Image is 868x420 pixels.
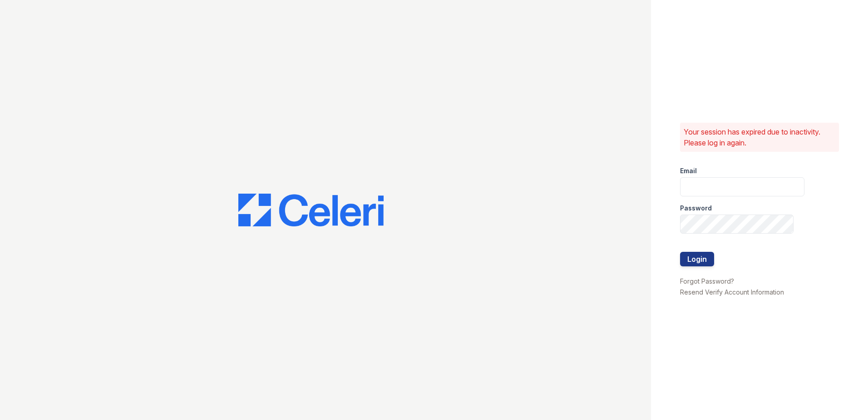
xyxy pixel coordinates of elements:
[680,288,784,296] a: Resend Verify Account Information
[238,194,384,226] img: CE_Logo_Blue-a8612792a0a2168367f1c8372b55b34899dd931a85d93a1a3d3e32e68fde9ad4.png
[680,166,697,175] label: Email
[684,126,835,148] p: Your session has expired due to inactivity. Please log in again.
[680,277,734,285] a: Forgot Password?
[680,204,712,213] label: Password
[680,252,714,266] button: Login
